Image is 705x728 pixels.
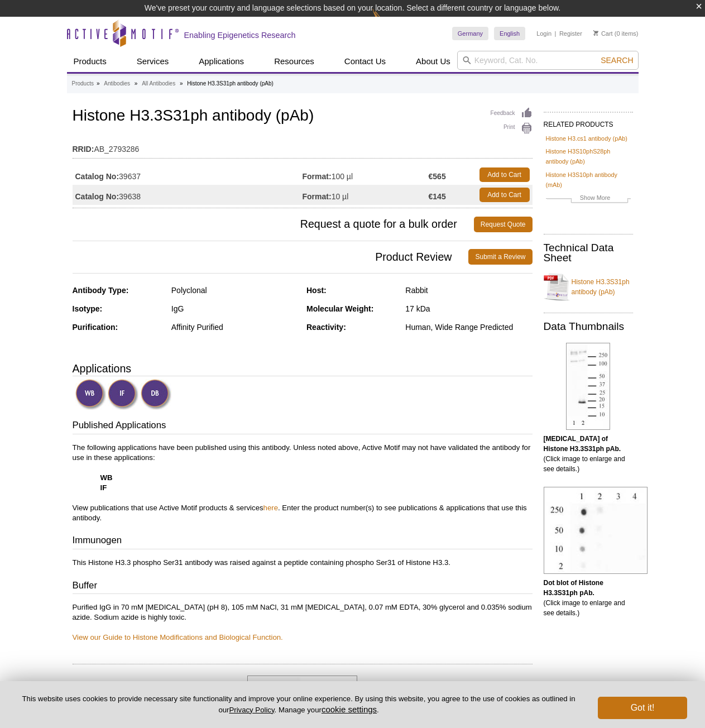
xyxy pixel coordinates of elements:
[555,27,557,40] li: |
[73,286,129,295] strong: Antibody Type:
[73,249,469,265] span: Product Review
[405,322,532,332] div: Human, Wide Range Predicted
[171,322,298,332] div: Affinity Purified
[303,165,429,185] td: 100 µl
[372,8,402,35] img: Change Here
[73,217,474,232] span: Request a quote for a bulk order
[405,304,532,314] div: 17 kDa
[171,285,298,295] div: Polyclonal
[566,343,610,430] img: Histone H3.3S31ph antibody (pAb) tested by Western blot.
[429,171,446,181] strong: €565
[546,146,631,166] a: Histone H3S10phS28ph antibody (pAb)
[544,578,633,618] p: (Click image to enlarge and see details.)
[229,706,274,714] a: Privacy Policy
[104,79,130,89] a: Antibodies
[73,304,103,313] strong: Isotype:
[73,419,533,434] h3: Published Applications
[593,30,598,36] img: Your Cart
[601,56,633,65] span: Search
[67,51,113,72] a: Products
[263,504,278,512] a: here
[452,27,488,40] a: Germany
[180,80,183,87] li: »
[100,473,113,482] strong: WB
[409,51,457,72] a: About Us
[536,30,551,37] a: Login
[474,217,533,232] a: Request Quote
[597,55,636,65] button: Search
[108,379,138,410] img: Immunofluorescence Validated
[73,165,303,185] td: 39637
[306,323,346,332] strong: Reactivity:
[306,286,327,295] strong: Host:
[75,171,119,181] strong: Catalog No:
[135,80,138,87] li: »
[73,633,283,641] a: View our Guide to Histone Modifications and Biological Function.
[184,30,296,40] h2: Enabling Epigenetics Research
[303,185,429,205] td: 10 µl
[544,270,633,304] a: Histone H3.3S31ph antibody (pAb)
[593,27,639,40] li: (0 items)
[100,483,107,492] strong: IF
[141,379,171,410] img: Dot Blot Validated
[468,249,532,265] a: Submit a Review
[73,443,533,523] p: The following applications have been published using this antibody. Unless noted above, Active Mo...
[544,434,633,474] p: (Click image to enlarge and see details.)
[73,602,533,643] p: Purified IgG in 70 mM [MEDICAL_DATA] (pH 8), 105 mM NaCl, 31 mM [MEDICAL_DATA], 0.07 mM EDTA, 30%...
[546,170,631,190] a: Histone H3S10ph antibody (mAb)
[18,694,579,715] p: This website uses cookies to provide necessary site functionality and improve your online experie...
[97,80,100,87] li: »
[405,285,532,295] div: Rabbit
[544,112,633,132] h2: RELATED PRODUCTS
[73,137,533,155] td: AB_2793286
[479,188,530,202] a: Add to Cart
[559,30,582,37] a: Register
[73,534,533,549] h3: Immunogen
[73,360,533,377] h3: Applications
[73,323,118,332] strong: Purification:
[73,558,533,568] p: This Histone H3.3 phospho Ser31 antibody was raised against a peptide containing phospho Ser31 of...
[73,579,533,595] h3: Buffer
[73,185,303,205] td: 39638
[303,171,332,181] strong: Format:
[267,51,321,72] a: Resources
[544,435,621,453] b: [MEDICAL_DATA] of Histone H3.3S31ph pAb.
[544,322,633,332] h2: Data Thumbnails
[75,379,106,410] img: Western Blot Validated
[303,191,332,202] strong: Format:
[457,51,639,70] input: Keyword, Cat. No.
[546,193,631,205] a: Show More
[187,80,274,87] li: Histone H3.3S31ph antibody (pAb)
[479,167,530,182] a: Add to Cart
[192,51,251,72] a: Applications
[593,30,613,37] a: Cart
[142,79,175,89] a: All Antibodies
[546,133,627,143] a: Histone H3.cs1 antibody (pAb)
[322,705,377,714] button: cookie settings
[544,243,633,263] h2: Technical Data Sheet
[491,107,533,119] a: Feedback
[338,51,392,72] a: Contact Us
[494,27,525,40] a: English
[73,107,533,126] h1: Histone H3.3S31ph antibody (pAb)
[75,191,119,202] strong: Catalog No:
[429,191,446,202] strong: €145
[73,144,94,154] strong: RRID:
[544,579,603,597] b: Dot blot of Histone H3.3S31ph pAb.
[491,122,533,135] a: Print
[544,487,648,574] img: Histone H3.3S31ph antibody (pAb) tested by dot blot analysis.
[171,304,298,314] div: IgG
[598,697,687,719] button: Got it!
[72,79,94,89] a: Products
[306,304,373,313] strong: Molecular Weight:
[130,51,176,72] a: Services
